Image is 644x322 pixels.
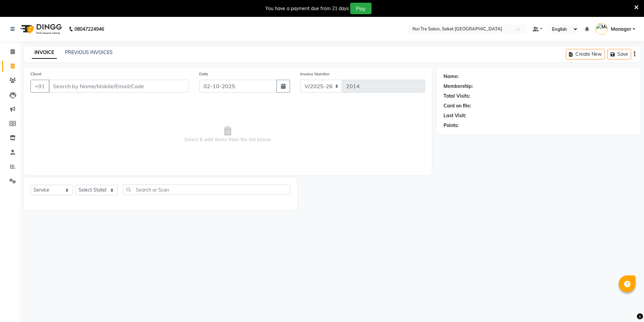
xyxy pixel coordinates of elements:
[65,49,113,55] a: PREVIOUS INVOICES
[444,112,466,119] div: Last Visit:
[616,295,637,315] iframe: chat widget
[49,80,189,93] input: Search by Name/Mobile/Email/Code
[30,101,425,168] span: Select & add items from the list below
[350,3,372,14] button: Pay
[32,47,57,59] a: INVOICE
[607,49,631,59] button: Save
[444,102,471,109] div: Card on file:
[265,5,349,12] div: You have a payment due from 21 days
[444,122,459,129] div: Points:
[596,23,607,35] img: Manager
[123,184,290,195] input: Search or Scan
[199,71,208,77] label: Date
[611,26,631,33] span: Manager
[30,71,41,77] label: Client
[17,20,64,39] img: logo
[30,80,49,93] button: +91
[300,71,330,77] label: Invoice Number
[566,49,605,59] button: Create New
[444,83,473,90] div: Membership:
[444,93,470,100] div: Total Visits:
[444,73,459,80] div: Name:
[74,20,104,39] b: 08047224946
